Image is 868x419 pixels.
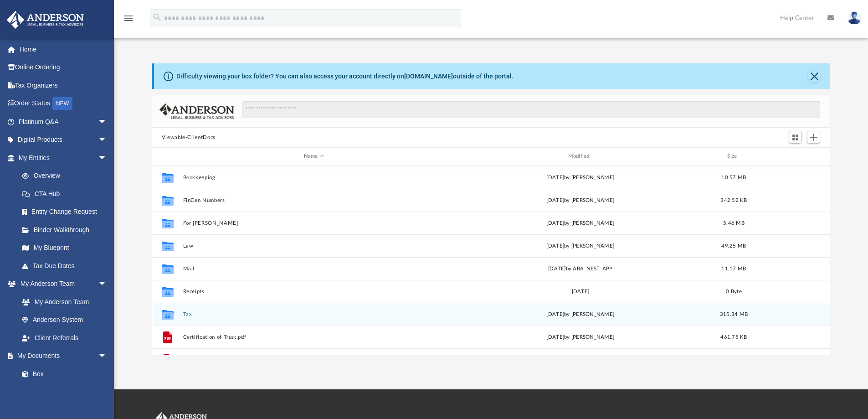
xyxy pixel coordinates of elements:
a: Order StatusNEW [6,94,121,113]
span: 5.46 MB [723,220,745,225]
span: [DATE] [546,175,564,180]
span: arrow_drop_down [98,347,116,366]
div: [DATE] by [PERSON_NAME] [449,219,712,227]
a: Tax Organizers [6,76,121,94]
div: [DATE] [449,287,712,295]
div: Difficulty viewing your box folder? You can also access your account directly on outside of the p... [176,72,514,81]
div: by [PERSON_NAME] [449,310,712,318]
div: Name [182,152,445,160]
button: Receipts [183,289,445,295]
i: search [152,12,162,22]
a: Online Ordering [6,58,121,77]
div: id [156,152,179,160]
button: Switch to Grid View [789,131,802,144]
span: [DATE] [546,311,564,316]
a: My Documentsarrow_drop_down [6,347,116,365]
a: Digital Productsarrow_drop_down [6,131,121,149]
span: 342.52 KB [720,197,747,202]
img: Anderson Advisors Platinum Portal [4,11,87,29]
a: Tax Due Dates [13,257,121,275]
button: For [PERSON_NAME] [183,220,445,226]
div: [DATE] by [PERSON_NAME] [449,242,712,250]
span: 0 Byte [726,289,742,294]
div: [DATE] by [PERSON_NAME] [449,333,712,341]
div: [DATE] by [PERSON_NAME] [449,196,712,204]
a: Platinum Q&Aarrow_drop_down [6,113,121,131]
button: Tax [183,311,445,317]
div: NEW [52,97,72,110]
button: FinCen Numbers [183,197,445,203]
span: 10.57 MB [721,175,746,180]
a: My Blueprint [13,239,116,257]
a: My Anderson Teamarrow_drop_down [6,275,116,293]
a: My Anderson Team [13,293,112,311]
a: Entity Change Request [13,203,121,221]
div: [DATE] by ABA_NEST_APP [449,264,712,273]
i: menu [123,13,134,24]
a: [DOMAIN_NAME] [404,72,453,80]
span: arrow_drop_down [98,275,116,294]
a: Client Referrals [13,329,116,347]
a: Binder Walkthrough [13,221,121,239]
a: Home [6,40,121,58]
button: Mail [183,266,445,272]
span: 315.34 MB [720,311,748,316]
a: menu [123,17,134,24]
a: My Entitiesarrow_drop_down [6,149,121,167]
button: Close [808,70,821,83]
button: Add [807,131,821,144]
img: User Pic [847,11,861,25]
input: Search files and folders [242,101,820,118]
button: Certification of Trust.pdf [183,334,445,340]
span: 11.17 MB [721,266,746,271]
div: by [PERSON_NAME] [449,173,712,181]
div: grid [152,166,831,355]
button: Law [183,243,445,249]
span: arrow_drop_down [98,149,116,167]
span: arrow_drop_down [98,113,116,131]
div: Modified [449,152,711,160]
span: arrow_drop_down [98,131,116,150]
a: CTA Hub [13,185,121,203]
div: id [756,152,820,160]
a: Anderson System [13,311,116,329]
div: Size [715,152,752,160]
span: 461.75 KB [720,334,747,339]
span: 49.25 MB [721,243,746,248]
a: Overview [13,167,121,185]
a: Box [13,365,112,383]
button: Viewable-ClientDocs [162,134,216,142]
a: Meeting Minutes [13,383,116,401]
button: Bookkeeping [183,175,445,181]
